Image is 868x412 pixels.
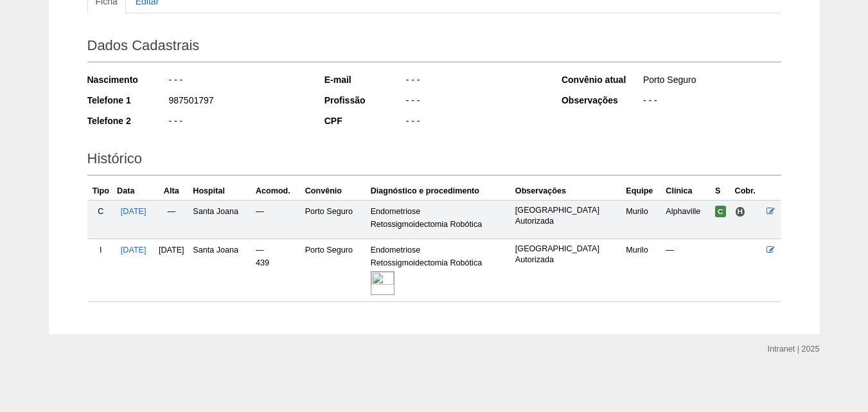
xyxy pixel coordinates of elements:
[190,239,253,302] td: Santa Joana
[562,94,642,107] div: Observações
[90,244,112,256] div: I
[168,94,307,110] div: 987501797
[735,206,746,217] span: Hospital
[152,200,190,238] td: —
[87,146,781,175] h2: Histórico
[405,73,544,89] div: - - -
[303,200,368,238] td: Porto Seguro
[87,114,168,127] div: Telefone 2
[168,114,307,130] div: - - -
[368,182,513,201] th: Diagnóstico e procedimento
[663,239,713,302] td: —
[623,239,663,302] td: Murilo
[768,343,820,355] div: Intranet | 2025
[642,73,781,89] div: Porto Seguro
[715,206,726,217] span: Confirmada
[87,182,115,201] th: Tipo
[515,205,621,227] p: [GEOGRAPHIC_DATA] Autorizada
[114,182,152,201] th: Data
[368,200,513,238] td: Endometriose Retossigmoidectomia Robótica
[87,73,168,86] div: Nascimento
[623,182,663,201] th: Equipe
[87,94,168,107] div: Telefone 1
[562,73,642,86] div: Convênio atual
[368,239,513,302] td: Endometriose Retossigmoidectomia Robótica
[513,182,624,201] th: Observações
[732,182,765,201] th: Cobr.
[121,207,146,216] a: [DATE]
[90,205,112,218] div: C
[159,246,184,255] span: [DATE]
[303,239,368,302] td: Porto Seguro
[253,200,303,238] td: —
[152,182,190,201] th: Alta
[121,246,146,255] a: [DATE]
[324,114,405,127] div: CPF
[663,182,713,201] th: Clínica
[713,182,732,201] th: S
[642,94,781,110] div: - - -
[253,182,303,201] th: Acomod.
[168,73,307,89] div: - - -
[303,182,368,201] th: Convênio
[87,33,781,62] h2: Dados Cadastrais
[190,182,253,201] th: Hospital
[324,73,405,86] div: E-mail
[405,114,544,130] div: - - -
[663,200,713,238] td: Alphaville
[324,94,405,107] div: Profissão
[190,200,253,238] td: Santa Joana
[515,244,621,265] p: [GEOGRAPHIC_DATA] Autorizada
[253,239,303,302] td: — 439
[405,94,544,110] div: - - -
[623,200,663,238] td: Murilo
